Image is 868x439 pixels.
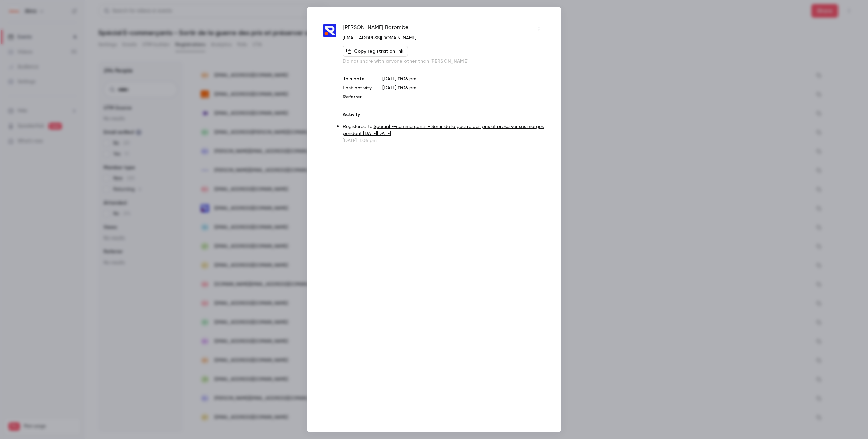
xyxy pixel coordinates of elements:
span: [DATE] 11:06 pm [382,85,416,90]
a: [EMAIL_ADDRESS][DOMAIN_NAME] [343,36,416,40]
p: Join date [343,76,372,82]
p: Do not share with anyone other than [PERSON_NAME] [343,58,545,65]
p: Last activity [343,84,372,92]
a: Spécial E-commerçants - Sortir de la guerre des prix et préserver ses marges pendant [DATE][DATE] [343,124,544,136]
p: [DATE] 11:06 pm [343,137,545,144]
button: Copy registration link [343,46,408,57]
img: roads.social [323,24,336,37]
p: Referrer [343,94,372,100]
p: Activity [343,111,545,118]
p: Registered to [343,123,545,137]
p: [DATE] 11:06 pm [382,76,545,82]
span: [PERSON_NAME] Botombe [343,24,408,35]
